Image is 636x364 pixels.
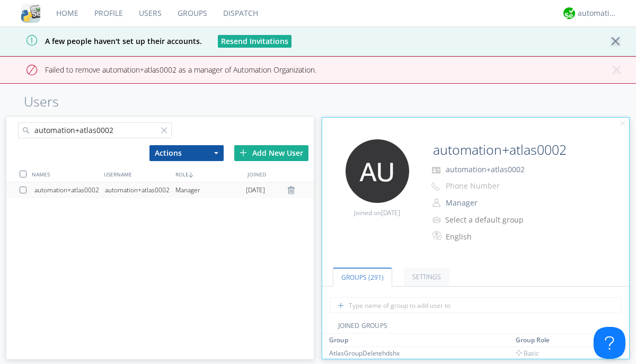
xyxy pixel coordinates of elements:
[149,145,224,161] button: Actions
[8,65,316,75] span: Failed to remove automation+atlas0002 as a manager of Automation Organization.
[6,182,314,198] a: automation+atlas0002automation+atlas0002Manager[DATE]
[446,232,534,242] div: English
[173,166,244,182] div: ROLE
[34,182,105,198] div: automation+atlas0002
[578,8,617,19] div: automation+atlas
[563,7,575,19] img: d2d01cd9b4174d08988066c6d424eccd
[431,182,440,191] img: phone-outline.svg
[381,208,400,217] span: [DATE]
[246,182,265,198] span: [DATE]
[240,149,247,156] img: plus.svg
[445,215,534,225] div: Select a default group
[404,268,449,286] a: Settings
[329,349,409,358] div: AtlasGroupDeletehdshx
[354,208,400,217] span: Joined on
[432,229,443,242] img: In groups with Translation enabled, this user's messages will be automatically translated to and ...
[245,166,316,182] div: JOINED
[21,4,40,23] img: cddb5a64eb264b2086981ab96f4c1ba7
[101,166,173,182] div: USERNAME
[514,334,575,347] th: Toggle SortBy
[575,334,599,347] th: Toggle SortBy
[18,122,172,138] input: Search users
[516,349,539,358] span: Basic
[346,139,409,203] img: 373638.png
[330,297,622,313] input: Type name of group to add user to
[442,196,548,210] button: Manager
[8,36,202,46] span: A few people haven't set up their accounts.
[432,199,440,207] img: person-outline.svg
[175,182,246,198] div: Manager
[432,212,443,227] img: icon-alert-users-thin-outline.svg
[446,164,525,174] span: automation+atlas0002
[594,327,625,359] iframe: Toggle Customer Support
[333,268,392,287] a: Groups (291)
[328,334,514,347] th: Toggle SortBy
[429,139,600,161] input: Name
[322,321,630,334] div: JOINED GROUPS
[218,35,291,48] button: Resend Invitations
[29,166,101,182] div: NAMES
[619,120,626,128] img: cancel.svg
[105,182,175,198] div: automation+atlas0002
[234,145,308,161] div: Add New User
